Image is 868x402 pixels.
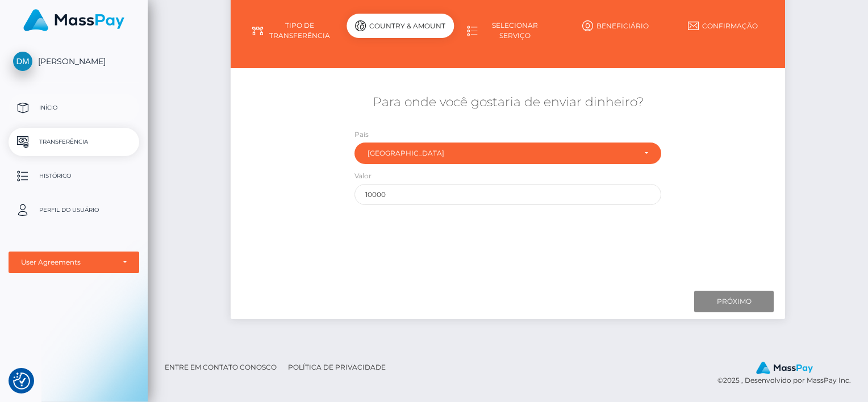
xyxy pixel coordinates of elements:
h5: Para onde você gostaria de enviar dinheiro? [239,94,777,111]
a: Tipo de transferência [239,16,347,45]
button: Consent Preferences [13,372,30,390]
a: Início [9,94,139,122]
a: Histórico [9,162,139,190]
div: © 2025 , Desenvolvido por MassPay Inc. [717,361,859,386]
div: [GEOGRAPHIC_DATA] [368,149,635,158]
a: Entre em contato conosco [160,358,281,376]
button: User Agreements [9,252,139,273]
p: Transferência [13,133,135,150]
label: País [354,129,369,140]
a: Confirmação [669,16,777,36]
div: Country & Amount [347,14,454,38]
p: Perfil do usuário [13,202,135,219]
a: Selecionar serviço [454,16,561,45]
input: Valor a ser enviado em USD (máximo: ) [354,184,661,205]
p: Início [13,99,135,116]
a: Transferência [9,128,139,156]
label: Valor [354,171,372,181]
a: Perfil do usuário [9,196,139,224]
img: MassPay [756,362,813,374]
img: MassPay [23,9,124,31]
img: Revisit consent button [13,372,30,390]
span: [PERSON_NAME] [9,56,139,66]
a: Política de privacidade [283,358,390,376]
a: Beneficiário [562,16,669,36]
div: User Agreements [21,258,114,267]
p: Histórico [13,167,135,185]
button: Portugal [354,143,661,164]
input: Próximo [694,291,774,312]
